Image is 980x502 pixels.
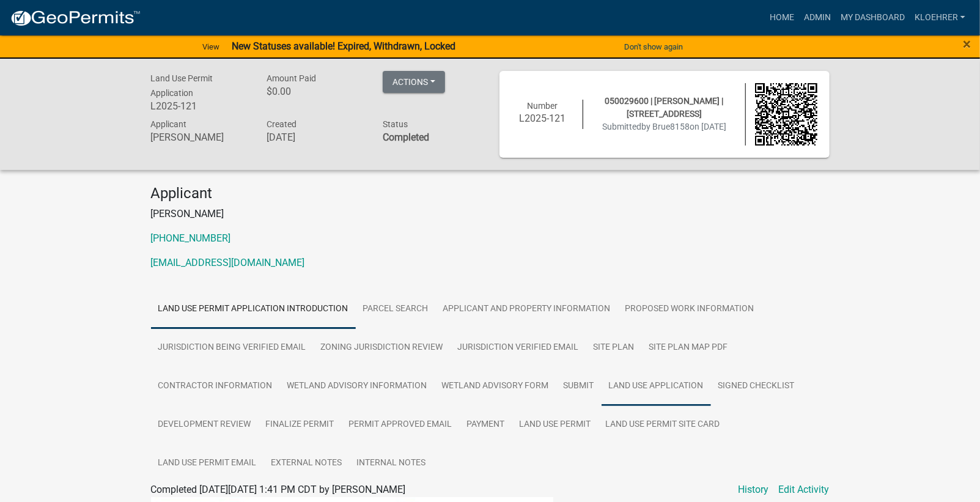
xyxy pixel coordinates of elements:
a: Land Use Permit Site Card [599,405,728,445]
a: Wetland Advisory Information [280,367,435,406]
a: Home [765,6,799,29]
a: My Dashboard [836,6,910,29]
h6: L2025-121 [512,113,574,124]
a: Site Plan Map PDF [642,328,735,367]
button: Don't show again [619,37,688,57]
a: Contractor Information [151,367,280,406]
span: Number [527,101,558,111]
a: Finalize Permit [259,405,342,445]
a: Jurisdiction Being Verified Email [151,328,314,367]
a: Site Plan [586,328,642,367]
button: Actions [383,71,445,93]
button: Close [963,37,971,51]
h6: L2025-121 [151,100,249,112]
a: Admin [799,6,836,29]
a: View [197,37,224,57]
a: Jurisdiction verified email [451,328,586,367]
a: Wetland Advisory Form [435,367,556,406]
a: Signed Checklist [711,367,802,406]
a: Land Use Application [602,367,711,406]
a: Land Use Permit [512,405,599,445]
a: Submit [556,367,602,406]
a: Parcel search [356,290,436,329]
span: Land Use Permit Application [151,73,213,98]
h6: $0.00 [267,86,364,97]
a: Permit Approved Email [342,405,460,445]
a: Land Use Permit Email [151,444,264,483]
strong: New Statuses available! Expired, Withdrawn, Locked [232,40,455,52]
span: by Brue8158 [641,122,690,131]
a: [PHONE_NUMBER] [151,232,231,244]
span: 050029600 | [PERSON_NAME] | [STREET_ADDRESS] [605,96,724,119]
a: Payment [460,405,512,445]
img: QR code [755,83,817,146]
a: Zoning Jurisdiction Review [314,328,451,367]
span: Status [383,119,408,129]
p: [PERSON_NAME] [151,207,830,221]
a: Development Review [151,405,259,445]
a: Internal Notes [350,444,433,483]
span: Applicant [151,119,187,129]
a: External Notes [264,444,350,483]
span: × [963,35,971,53]
h6: [DATE] [267,131,364,143]
a: Land Use Permit Application Introduction [151,290,356,329]
a: Proposed Work Information [618,290,762,329]
a: Applicant and Property Information [436,290,618,329]
a: Edit Activity [779,482,830,497]
h4: Applicant [151,185,830,202]
a: History [739,482,769,497]
a: kloehrer [910,6,970,29]
strong: Completed [383,131,429,143]
h6: [PERSON_NAME] [151,131,249,143]
span: Completed [DATE][DATE] 1:41 PM CDT by [PERSON_NAME] [151,484,406,495]
span: Submitted on [DATE] [602,122,726,131]
a: [EMAIL_ADDRESS][DOMAIN_NAME] [151,257,305,268]
span: Amount Paid [267,73,316,83]
span: Created [267,119,297,129]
